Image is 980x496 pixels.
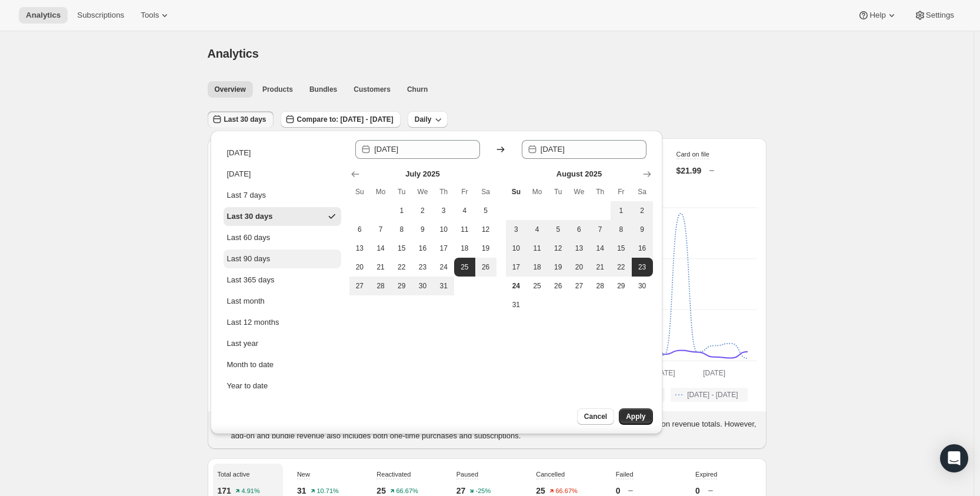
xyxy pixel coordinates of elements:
[349,239,371,258] button: Sunday July 13 2025
[407,85,428,94] span: Churn
[438,262,449,272] span: 24
[531,281,543,291] span: 25
[475,258,496,277] button: Saturday July 26 2025
[594,281,606,291] span: 28
[531,244,543,253] span: 11
[227,189,266,201] div: Last 7 days
[375,281,386,291] span: 28
[456,471,478,478] span: Paused
[454,220,475,239] button: Friday July 11 2025
[354,225,366,234] span: 6
[632,220,653,239] button: Saturday August 9 2025
[552,187,564,197] span: Tu
[536,471,565,478] span: Cancelled
[569,258,590,277] button: Wednesday August 20 2025
[224,355,341,374] button: Month to date
[632,239,653,258] button: Saturday August 16 2025
[438,187,449,197] span: Th
[652,369,675,377] text: [DATE]
[548,258,569,277] button: Tuesday August 19 2025
[224,334,341,353] button: Last year
[70,7,131,24] button: Subscriptions
[475,201,496,220] button: Saturday July 5 2025
[636,244,648,253] span: 16
[354,244,366,253] span: 13
[375,187,386,197] span: Mo
[611,239,632,258] button: Friday August 15 2025
[632,258,653,277] button: End of range Saturday August 23 2025
[611,258,632,277] button: Friday August 22 2025
[396,281,408,291] span: 29
[227,253,271,265] div: Last 90 days
[224,186,341,205] button: Last 7 days
[480,206,492,215] span: 5
[412,220,434,239] button: Wednesday July 9 2025
[227,295,265,307] div: Last month
[584,412,607,421] span: Cancel
[611,277,632,295] button: Friday August 29 2025
[433,182,454,201] th: Thursday
[506,239,527,258] button: Sunday August 10 2025
[227,168,251,180] div: [DATE]
[417,206,429,215] span: 2
[695,471,717,478] span: Expired
[574,244,585,253] span: 13
[459,225,471,234] span: 11
[375,244,386,253] span: 14
[227,380,268,392] div: Year to date
[851,7,904,24] button: Help
[415,115,432,124] span: Daily
[574,225,585,234] span: 6
[615,206,627,215] span: 1
[511,300,522,309] span: 31
[589,258,611,277] button: Thursday August 21 2025
[552,281,564,291] span: 26
[594,187,606,197] span: Th
[548,182,569,201] th: Tuesday
[297,471,310,478] span: New
[636,206,648,215] span: 2
[480,187,492,197] span: Sa
[349,220,371,239] button: Sunday July 6 2025
[433,239,454,258] button: Thursday July 17 2025
[687,390,738,400] span: [DATE] - [DATE]
[396,488,418,495] text: 66.67%
[349,277,371,295] button: Sunday July 27 2025
[309,85,337,94] span: Bundles
[459,187,471,197] span: Fr
[412,201,434,220] button: Wednesday July 2 2025
[224,115,266,124] span: Last 30 days
[417,187,429,197] span: We
[354,262,366,272] span: 20
[454,258,475,277] button: Start of range Friday July 25 2025
[227,359,274,371] div: Month to date
[589,182,611,201] th: Thursday
[531,262,543,272] span: 18
[548,239,569,258] button: Tuesday August 12 2025
[636,262,648,272] span: 23
[589,277,611,295] button: Thursday August 28 2025
[227,147,251,159] div: [DATE]
[459,262,471,272] span: 25
[297,115,394,124] span: Compare to: [DATE] - [DATE]
[615,187,627,197] span: Fr
[370,277,391,295] button: Monday July 28 2025
[370,220,391,239] button: Monday July 7 2025
[506,220,527,239] button: Sunday August 3 2025
[26,11,61,20] span: Analytics
[511,187,522,197] span: Su
[569,182,590,201] th: Wednesday
[511,244,522,253] span: 10
[615,244,627,253] span: 15
[224,207,341,226] button: Last 30 days
[376,471,411,478] span: Reactivated
[408,111,448,128] button: Daily
[417,244,429,253] span: 16
[636,281,648,291] span: 30
[940,444,968,472] div: Open Intercom Messenger
[589,220,611,239] button: Thursday August 7 2025
[636,225,648,234] span: 9
[454,182,475,201] th: Friday
[396,206,408,215] span: 1
[417,262,429,272] span: 23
